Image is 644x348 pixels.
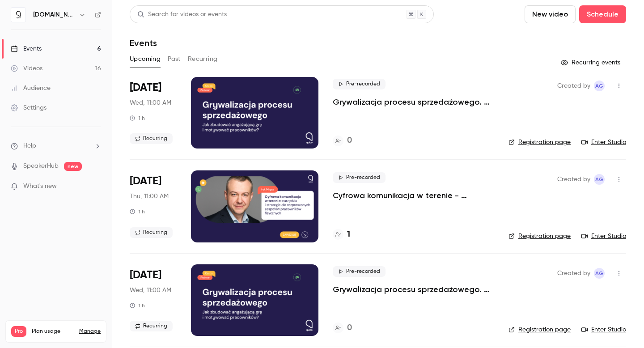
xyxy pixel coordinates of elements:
span: AG [595,81,603,91]
span: Aleksandra Grabarska [594,81,605,91]
h6: [DOMAIN_NAME] [33,10,75,19]
span: [DATE] [130,174,161,188]
button: Recurring events [557,55,626,70]
a: Registration page [508,232,571,241]
span: AG [595,174,603,185]
span: What's new [23,182,57,191]
button: Schedule [579,5,626,23]
div: Events [11,44,42,53]
span: Created by [557,81,590,91]
div: Search for videos or events [137,10,227,19]
div: 1 h [130,115,145,122]
a: 1 [333,229,350,241]
a: SpeakerHub [23,161,59,171]
div: Oct 1 Wed, 11:00 AM (Europe/Warsaw) [130,264,177,336]
span: Recurring [130,321,173,331]
a: Enter Studio [581,232,626,241]
button: New video [525,5,576,23]
a: Enter Studio [581,138,626,147]
a: 0 [333,135,352,147]
span: Created by [557,174,590,185]
h4: 0 [347,135,352,147]
span: Wed, 11:00 AM [130,98,171,107]
button: Upcoming [130,52,161,66]
span: Created by [557,268,590,279]
h4: 1 [347,229,350,241]
span: Pro [11,326,26,337]
div: Sep 24 Wed, 11:00 AM (Europe/Warsaw) [130,77,177,149]
a: Registration page [508,138,571,147]
div: Videos [11,64,42,73]
div: Settings [11,103,47,112]
span: Thu, 11:00 AM [130,192,169,201]
h4: 0 [347,322,352,334]
span: Wed, 11:00 AM [130,286,171,295]
div: Sep 25 Thu, 11:00 AM (Europe/Warsaw) [130,170,177,242]
span: Help [23,141,36,151]
div: 1 h [130,208,145,215]
span: [DATE] [130,81,161,95]
a: Grywalizacja procesu sprzedażowego. Jak zbudować angażującą grę i motywować pracowników? [333,284,494,295]
span: Aleksandra Grabarska [594,268,605,279]
li: help-dropdown-opener [11,141,101,151]
span: Plan usage [32,328,74,335]
a: Manage [79,328,101,335]
button: Past [168,52,181,66]
span: Recurring [130,227,173,238]
div: Audience [11,84,51,93]
img: quico.io [11,8,25,22]
a: Registration page [508,325,571,334]
a: Grywalizacja procesu sprzedażowego. Jak zbudować angażującą grę i motywować pracowników? [333,97,494,107]
span: Aleksandra Grabarska [594,174,605,185]
span: AG [595,268,603,279]
span: Pre-recorded [333,172,386,183]
span: Recurring [130,133,173,144]
span: new [64,162,82,171]
button: Recurring [188,52,218,66]
span: Pre-recorded [333,79,386,89]
span: Pre-recorded [333,266,386,277]
a: 0 [333,322,352,334]
a: Enter Studio [581,325,626,334]
span: [DATE] [130,268,161,282]
a: Cyfrowa komunikacja w terenie - narzędzia i strategie dla rozproszonych zespołów pracowników fizy... [333,190,494,201]
div: 1 h [130,302,145,309]
h1: Events [130,38,157,48]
